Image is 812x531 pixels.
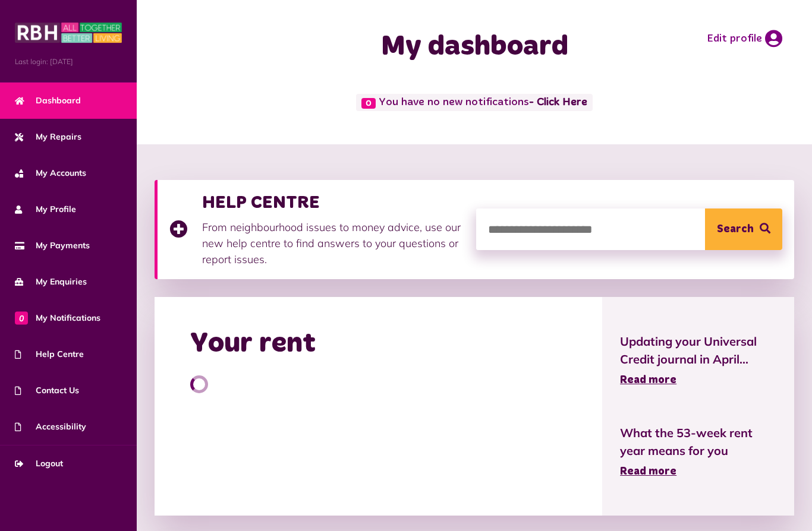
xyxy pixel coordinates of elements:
[15,421,86,433] span: Accessibility
[15,94,81,107] span: Dashboard
[15,56,122,67] span: Last login: [DATE]
[15,311,28,324] span: 0
[705,208,782,250] button: Search
[317,30,631,64] h1: My dashboard
[15,21,122,45] img: MyRBH
[356,94,592,111] span: You have no new notifications
[15,131,81,143] span: My Repairs
[15,167,86,179] span: My Accounts
[620,333,776,388] a: Updating your Universal Credit journal in April... Read more
[620,424,776,480] a: What the 53-week rent year means for you Read more
[202,192,464,213] h3: HELP CENTRE
[707,30,782,48] a: Edit profile
[620,375,676,385] span: Read more
[15,239,90,252] span: My Payments
[15,384,79,397] span: Contact Us
[15,203,76,216] span: My Profile
[620,333,776,368] span: Updating your Universal Credit journal in April...
[190,327,316,361] h2: Your rent
[620,424,776,460] span: What the 53-week rent year means for you
[202,219,464,267] p: From neighbourhood issues to money advice, use our new help centre to find answers to your questi...
[15,312,100,324] span: My Notifications
[15,457,63,470] span: Logout
[15,348,84,361] span: Help Centre
[529,97,587,108] a: - Click Here
[361,98,376,109] span: 0
[717,208,754,250] span: Search
[15,276,87,288] span: My Enquiries
[620,466,676,477] span: Read more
